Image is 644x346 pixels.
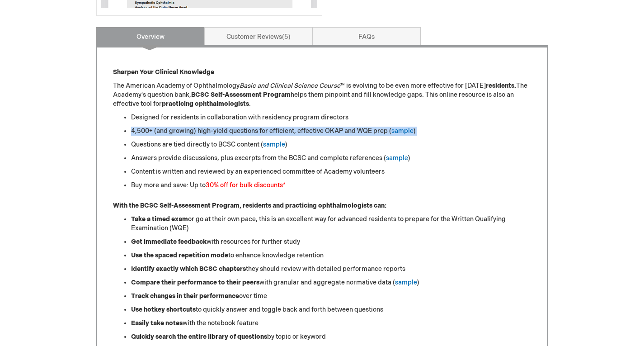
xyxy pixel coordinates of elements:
p: The American Academy of Ophthalmology ™ is evolving to be even more effective for [DATE] The Acad... [113,81,531,109]
li: Answers provide discussions, plus excerpts from the BCSC and complete references ( ) [131,154,531,163]
strong: Track changes in their performance [131,292,239,300]
strong: Use hotkey shortcuts [131,306,196,313]
strong: residents. [486,82,516,90]
span: 5 [282,33,291,41]
strong: Compare their performance to their peers [131,279,259,286]
strong: Take a timed exam [131,215,188,223]
a: sample [391,127,414,135]
li: Questions are tied directly to BCSC content ( ) [131,140,531,149]
font: 30% off for bulk discounts [206,181,283,189]
strong: practicing ophthalmologists [162,100,249,108]
strong: Quickly search the entire library of questions [131,333,267,341]
a: sample [263,141,285,148]
li: with granular and aggregate normative data ( ) [131,278,531,287]
a: Overview [96,27,205,45]
li: Buy more and save: Up to [131,181,531,190]
a: FAQs [312,27,421,45]
li: to quickly answer and toggle back and forth between questions [131,305,531,314]
a: sample [395,279,417,286]
strong: Use the spaced repetition mode [131,251,228,259]
li: or go at their own pace, this is an excellent way for advanced residents to prepare for the Writt... [131,215,531,233]
li: 4,500+ (and growing) high-yield questions for efficient, effective OKAP and WQE prep ( ) [131,127,531,136]
em: Basic and Clinical Science Course [240,82,340,90]
strong: Identify exactly which BCSC chapters [131,265,246,273]
li: with resources for further study [131,237,531,246]
li: to enhance knowledge retention [131,251,531,260]
a: Customer Reviews5 [204,27,313,45]
strong: BCSC Self-Assessment Program [191,91,291,99]
li: Content is written and reviewed by an experienced committee of Academy volunteers [131,167,531,176]
li: over time [131,292,531,301]
strong: With the BCSC Self-Assessment Program, residents and practicing ophthalmologists can: [113,202,386,209]
a: sample [386,154,408,162]
strong: Get immediate feedback [131,238,207,246]
strong: Sharpen Your Clinical Knowledge [113,68,214,76]
strong: Easily take notes [131,319,183,327]
li: by topic or keyword [131,332,531,341]
li: Designed for residents in collaboration with residency program directors [131,113,531,122]
li: with the notebook feature [131,319,531,328]
li: they should review with detailed performance reports [131,265,531,274]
